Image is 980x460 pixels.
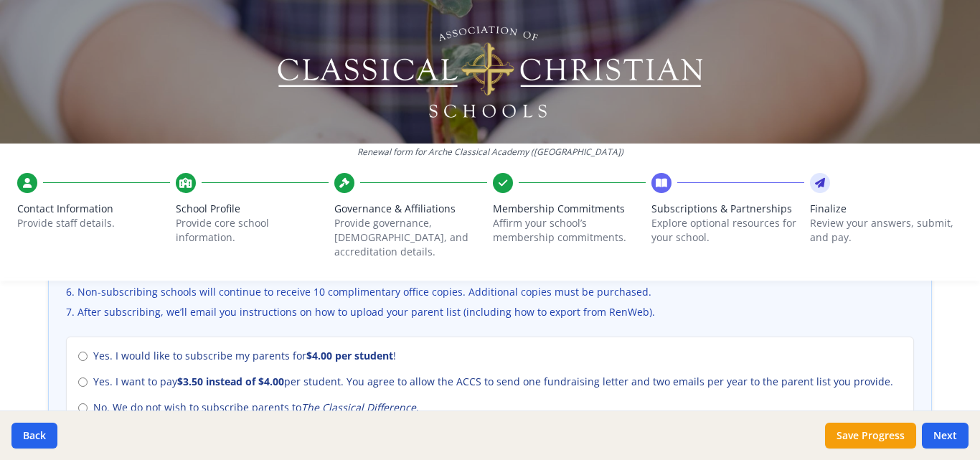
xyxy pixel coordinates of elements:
[78,403,88,413] input: No. We do not wish to subscribe parents toThe Classical Difference.
[922,423,969,449] button: Next
[177,375,284,388] strong: $3.50 instead of $4.00
[651,202,804,216] span: Subscriptions & Partnerships
[78,377,88,387] input: Yes. I want to pay$3.50 instead of $4.00per student. You agree to allow the ACCS to send one fund...
[93,375,893,389] span: Yes. I want to pay per student. You agree to allow the ACCS to send one fundraising letter and tw...
[810,216,963,245] p: Review your answers, submit, and pay.
[651,216,804,245] p: Explore optional resources for your school.
[11,423,57,449] button: Back
[176,216,329,245] p: Provide core school information.
[93,400,419,415] span: No. We do not wish to subscribe parents to .
[493,216,646,245] p: Affirm your school’s membership commitments.
[66,285,914,299] li: Non-subscribing schools will continue to receive 10 complimentary office copies. Additional copie...
[810,202,963,216] span: Finalize
[334,202,487,216] span: Governance & Affiliations
[93,349,396,363] span: Yes. I would like to subscribe my parents for !
[17,216,170,230] p: Provide staff details.
[493,202,646,216] span: Membership Commitments
[176,202,329,216] span: School Profile
[301,400,416,414] em: The Classical Difference
[78,352,88,361] input: Yes. I would like to subscribe my parents for$4.00 per student!
[17,202,170,216] span: Contact Information
[306,349,393,362] strong: $4.00 per student
[334,216,487,259] p: Provide governance, [DEMOGRAPHIC_DATA], and accreditation details.
[66,305,914,319] li: After subscribing, we’ll email you instructions on how to upload your parent list (including how ...
[275,22,705,122] img: Logo
[825,423,916,449] button: Save Progress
